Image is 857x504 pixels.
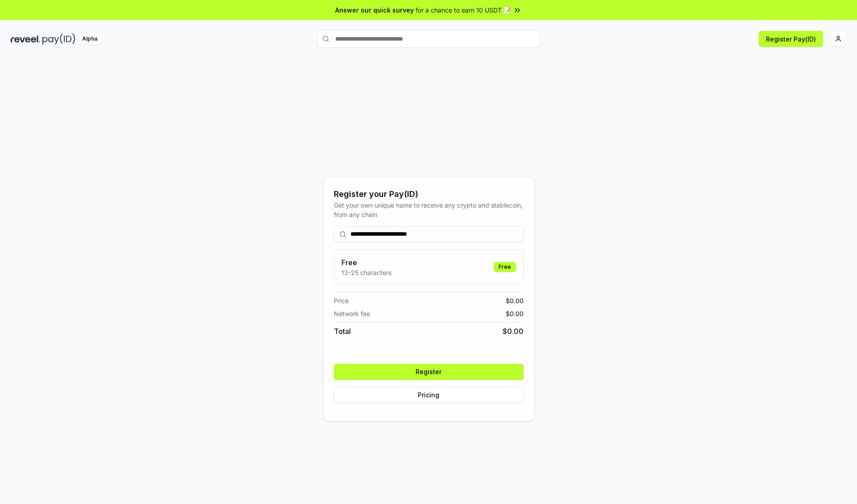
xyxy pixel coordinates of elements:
[494,262,516,272] div: Free
[42,33,75,45] img: pay_id
[334,309,370,318] span: Network fee
[759,31,823,47] button: Register Pay(ID)
[334,387,524,403] button: Pricing
[341,257,391,268] h3: Free
[334,364,524,380] button: Register
[341,268,391,277] p: 13-25 characters
[506,309,524,318] span: $ 0.00
[503,326,524,337] span: $ 0.00
[77,33,102,45] div: Alpha
[334,188,524,200] div: Register your Pay(ID)
[334,200,524,219] div: Get your own unique name to receive any crypto and stablecoin, from any chain
[416,5,511,15] span: for a chance to earn 10 USDT 📝
[11,33,41,45] img: reveel_dark
[335,5,414,15] span: Answer our quick survey
[506,296,524,305] span: $ 0.00
[334,296,349,305] span: Price
[334,326,351,337] span: Total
